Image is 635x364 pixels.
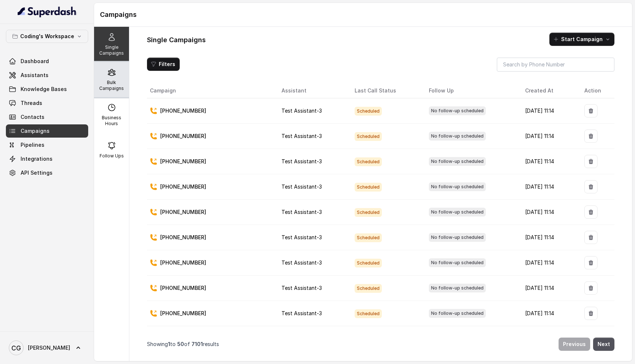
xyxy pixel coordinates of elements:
[21,127,50,135] span: Campaigns
[6,138,88,152] a: Pipelines
[6,152,88,165] a: Integrations
[21,113,44,121] span: Contacts
[519,225,578,250] td: [DATE] 11:14
[355,208,382,217] span: Scheduled
[11,344,21,352] text: CG
[429,182,486,191] span: No follow-up scheduled
[160,132,206,140] p: [PHONE_NUMBER]
[21,72,49,79] span: Assistants
[578,83,614,98] th: Action
[355,259,382,267] span: Scheduled
[160,208,206,216] p: [PHONE_NUMBER]
[6,124,88,138] a: Campaigns
[97,80,126,91] p: Bulk Campaigns
[160,183,206,190] p: [PHONE_NUMBER]
[429,258,486,267] span: No follow-up scheduled
[21,141,44,149] span: Pipelines
[429,132,486,141] span: No follow-up scheduled
[21,169,53,176] span: API Settings
[423,83,519,98] th: Follow Up
[147,58,180,71] button: Filters
[559,338,590,351] button: Previous
[355,183,382,192] span: Scheduled
[276,83,349,98] th: Assistant
[160,284,206,292] p: [PHONE_NUMBER]
[355,107,382,116] span: Scheduled
[355,309,382,318] span: Scheduled
[160,107,206,114] p: [PHONE_NUMBER]
[147,83,276,98] th: Campaign
[429,309,486,318] span: No follow-up scheduled
[281,133,322,139] span: Test Assistant-3
[519,149,578,174] td: [DATE] 11:14
[281,310,322,316] span: Test Assistant-3
[6,166,88,179] a: API Settings
[429,106,486,115] span: No follow-up scheduled
[6,30,88,43] button: Coding's Workspace
[281,209,322,215] span: Test Assistant-3
[519,200,578,225] td: [DATE] 11:14
[147,333,614,355] nav: Pagination
[147,341,219,348] p: Showing to of results
[593,338,614,351] button: Next
[519,276,578,301] td: [DATE] 11:14
[519,301,578,326] td: [DATE] 11:14
[97,44,126,56] p: Single Campaigns
[97,115,126,127] p: Business Hours
[28,344,70,352] span: [PERSON_NAME]
[355,233,382,242] span: Scheduled
[519,326,578,352] td: [DATE] 11:14
[519,250,578,276] td: [DATE] 11:14
[281,234,322,240] span: Test Assistant-3
[20,32,74,41] p: Coding's Workspace
[147,34,206,46] h1: Single Campaigns
[177,341,184,347] span: 50
[281,158,322,164] span: Test Assistant-3
[355,157,382,166] span: Scheduled
[355,132,382,141] span: Scheduled
[355,284,382,293] span: Scheduled
[100,153,124,159] p: Follow Ups
[160,259,206,266] p: [PHONE_NUMBER]
[160,158,206,165] p: [PHONE_NUMBER]
[429,208,486,216] span: No follow-up scheduled
[6,97,88,110] a: Threads
[100,9,626,21] h1: Campaigns
[160,234,206,241] p: [PHONE_NUMBER]
[519,174,578,200] td: [DATE] 11:14
[497,58,614,72] input: Search by Phone Number
[21,155,53,163] span: Integrations
[349,83,423,98] th: Last Call Status
[429,233,486,242] span: No follow-up scheduled
[21,99,42,107] span: Threads
[6,83,88,96] a: Knowledge Bases
[519,98,578,124] td: [DATE] 11:14
[429,284,486,292] span: No follow-up scheduled
[519,124,578,149] td: [DATE] 11:14
[519,83,578,98] th: Created At
[18,6,77,18] img: light.svg
[21,85,67,93] span: Knowledge Bases
[281,285,322,291] span: Test Assistant-3
[6,110,88,124] a: Contacts
[6,55,88,68] a: Dashboard
[160,310,206,317] p: [PHONE_NUMBER]
[549,33,614,46] button: Start Campaign
[281,259,322,266] span: Test Assistant-3
[281,183,322,190] span: Test Assistant-3
[429,157,486,166] span: No follow-up scheduled
[21,58,49,65] span: Dashboard
[6,338,88,358] a: [PERSON_NAME]
[191,341,203,347] span: 7101
[281,108,322,114] span: Test Assistant-3
[168,341,170,347] span: 1
[6,69,88,82] a: Assistants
